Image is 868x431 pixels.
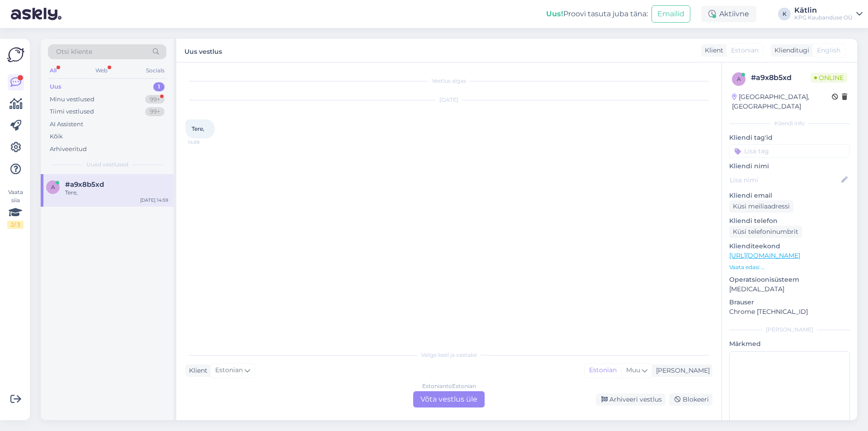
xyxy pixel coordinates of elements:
[729,263,850,271] p: Vaata edasi ...
[94,65,109,76] div: Web
[729,226,802,238] div: Küsi telefoninumbrit
[86,161,128,169] span: Uued vestlused
[185,96,712,104] div: [DATE]
[730,175,840,185] input: Lisa nimi
[145,95,165,104] div: 99+
[771,46,809,55] div: Klienditugi
[729,298,850,307] p: Brauser
[737,76,741,82] span: a
[585,364,621,377] div: Estonian
[794,14,853,21] div: KPG Kaubanduse OÜ
[731,46,759,55] span: Estonian
[729,161,850,171] p: Kliendi nimi
[751,72,811,83] div: # a9x8b5xd
[729,133,850,142] p: Kliendi tag'id
[729,284,850,294] p: [MEDICAL_DATA]
[7,221,24,229] div: 2 / 3
[422,382,476,390] div: Estonian to Estonian
[56,47,92,57] span: Otsi kliente
[729,144,850,158] input: Lisa tag
[50,120,83,129] div: AI Assistent
[145,107,165,116] div: 99+
[50,107,94,116] div: Tiimi vestlused
[811,73,847,83] span: Online
[652,366,710,375] div: [PERSON_NAME]
[185,77,712,85] div: Vestlus algas
[184,44,222,57] label: Uus vestlus
[729,339,850,349] p: Märkmed
[51,184,55,190] span: a
[778,8,791,20] div: K
[729,200,793,213] div: Küsi meiliaadressi
[215,365,243,375] span: Estonian
[7,46,24,63] img: Askly Logo
[153,82,165,91] div: 1
[729,119,850,128] div: Kliendi info
[192,125,204,132] span: Tere,
[50,132,63,141] div: Kõik
[50,95,94,104] div: Minu vestlused
[48,65,58,76] div: All
[188,139,222,146] span: 14:59
[729,251,800,260] a: [URL][DOMAIN_NAME]
[413,391,485,407] div: Võta vestlus üle
[65,189,168,197] div: Tere,
[669,393,712,406] div: Blokeeri
[626,366,640,374] span: Muu
[596,393,665,406] div: Arhiveeri vestlus
[546,9,563,18] b: Uus!
[140,197,168,204] div: [DATE] 14:59
[729,242,850,251] p: Klienditeekond
[185,351,712,359] div: Valige keel ja vastake
[651,5,690,23] button: Emailid
[729,216,850,226] p: Kliendi telefon
[732,92,832,111] div: [GEOGRAPHIC_DATA], [GEOGRAPHIC_DATA]
[50,145,87,154] div: Arhiveeritud
[794,7,863,21] a: KätlinKPG Kaubanduse OÜ
[729,307,850,317] p: Chrome [TECHNICAL_ID]
[185,366,208,375] div: Klient
[701,6,756,22] div: Aktiivne
[65,180,104,189] span: #a9x8b5xd
[701,46,723,55] div: Klient
[144,65,166,76] div: Socials
[50,82,61,91] div: Uus
[729,326,850,334] div: [PERSON_NAME]
[729,191,850,200] p: Kliendi email
[546,9,648,19] div: Proovi tasuta juba täna:
[7,188,24,229] div: Vaata siia
[729,275,850,284] p: Operatsioonisüsteem
[794,7,853,14] div: Kätlin
[817,46,840,55] span: English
